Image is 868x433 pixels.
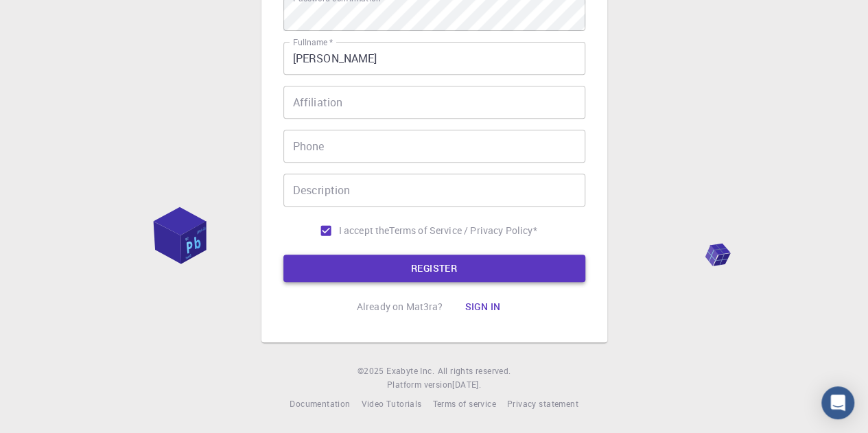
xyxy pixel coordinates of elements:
a: Exabyte Inc. [386,364,434,378]
button: Sign in [454,293,511,320]
a: [DATE]. [452,378,481,392]
span: All rights reserved. [437,364,511,378]
span: I accept the [339,224,390,237]
a: Terms of Service / Privacy Policy* [389,224,537,237]
a: Terms of service [432,397,495,411]
span: © 2025 [357,364,386,378]
div: Open Intercom Messenger [821,386,854,419]
span: Video Tutorials [361,398,421,409]
span: Platform version [387,378,452,392]
a: Documentation [290,397,350,411]
span: Exabyte Inc. [386,365,434,376]
span: Documentation [290,398,350,409]
span: Privacy statement [507,398,578,409]
a: Privacy statement [507,397,578,411]
p: Already on Mat3ra? [357,300,443,314]
p: Terms of Service / Privacy Policy * [389,224,537,237]
span: [DATE] . [452,379,481,390]
button: REGISTER [283,255,585,282]
a: Video Tutorials [361,397,421,411]
label: Fullname [293,36,333,48]
span: Terms of service [432,398,495,409]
